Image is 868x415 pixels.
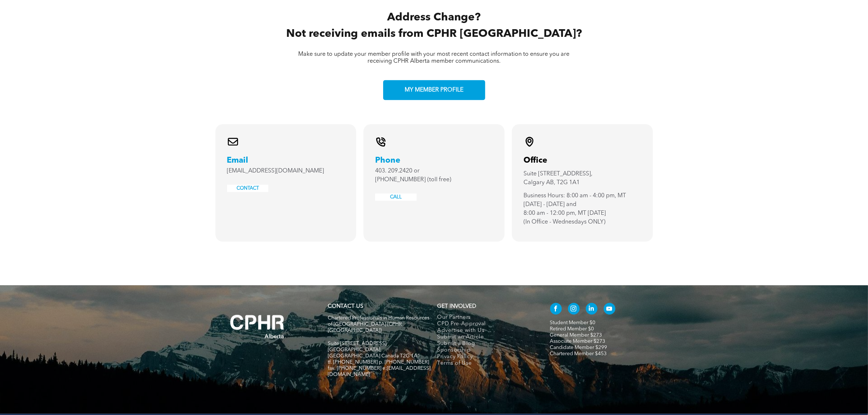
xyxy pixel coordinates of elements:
a: Chartered Member $453 [550,352,607,357]
span: Chartered Professionals in Human Resources of [GEOGRAPHIC_DATA] (CPHR [GEOGRAPHIC_DATA]) [328,316,430,333]
span: fax. [PHONE_NUMBER] e:[EMAIL_ADDRESS][DOMAIN_NAME] [328,366,431,377]
a: Privacy Policy [437,354,535,361]
a: MY MEMBER PROFILE [383,80,485,100]
a: Our Partners [437,315,535,321]
a: CONTACT US [328,304,363,310]
a: Email [227,156,249,164]
span: [PHONE_NUMBER] (toll free) [375,177,451,183]
a: facebook [550,303,562,317]
span: [GEOGRAPHIC_DATA], [GEOGRAPHIC_DATA] Canada T2G 1A1 [328,348,421,359]
span: MY MEMBER PROFILE [402,83,466,97]
a: Student Member $0 [550,321,596,326]
a: CALL [390,195,402,199]
a: youtube [604,303,615,317]
span: GET INVOLVED [437,304,476,310]
a: CPD Pre-Approval [437,321,535,328]
span: 8:00 am - 12:00 pm, MT [DATE] [523,210,606,216]
a: Submit an Article [437,334,535,341]
a: instagram [568,303,580,317]
a: Phone [375,156,400,164]
span: Address Change? [388,12,481,23]
span: Business Hours: 8:00 am - 4:00 pm, MT [DATE] - [DATE] and [523,193,626,207]
span: Office [523,156,547,164]
a: Submit a Blog [437,341,535,348]
a: Candidate Member $299 [550,345,607,350]
span: Suite [STREET_ADDRESS] [328,341,387,346]
span: [EMAIL_ADDRESS][DOMAIN_NAME] [227,168,324,174]
img: A white background with a few lines on it [215,300,299,353]
a: Advertise with Us [437,328,535,334]
a: linkedin [586,303,598,317]
a: General Member $273 [550,333,602,338]
span: Make sure to update your member profile with your most recent contact information to ensure you a... [299,51,570,64]
span: 403. 209.2420 or [375,168,420,174]
a: Associate Member $273 [550,339,606,344]
span: tf. [PHONE_NUMBER] p. [PHONE_NUMBER] [328,360,429,365]
a: CONTACT [237,186,259,191]
span: Calgary AB, T2G 1A1 [523,180,580,186]
span: (In Office - Wednesdays ONLY) [523,219,606,225]
a: Sponsorship [437,348,535,354]
a: Retired Member $0 [550,327,594,332]
a: Terms of Use [437,361,535,367]
span: Suite [STREET_ADDRESS], [523,171,592,177]
span: Not receiving emails from CPHR [GEOGRAPHIC_DATA]? [286,28,582,39]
